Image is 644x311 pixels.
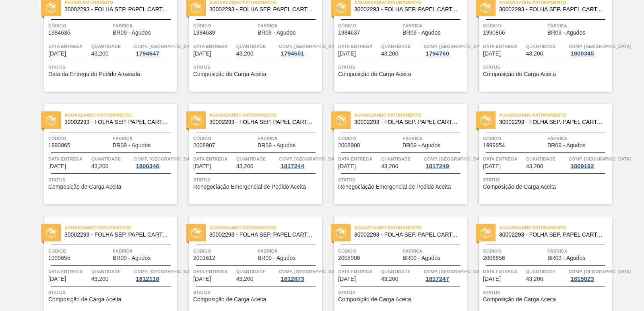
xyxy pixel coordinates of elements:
span: Quantidade [91,268,132,276]
span: 28/08/2025 [338,51,356,57]
span: Comp. Carga [569,268,631,276]
span: Quantidade [236,268,277,276]
span: Código [338,247,400,255]
span: 11/09/2025 [338,163,356,169]
span: Status [48,288,175,297]
span: 1984636 [48,30,70,36]
span: Quantidade [381,42,422,50]
span: Data entrega [338,42,379,50]
span: 43,200 [381,276,398,282]
span: BR09 - Agudos [402,30,440,36]
span: 30002293 - FOLHA SEP. PAPEL CARTAO 1200x1000M 350g [499,119,605,125]
a: Comp. [GEOGRAPHIC_DATA]1812873 [279,268,320,282]
span: 30002293 - FOLHA SEP. PAPEL CARTAO 1200x1000M 350g [209,6,316,12]
div: 1794647 [134,50,161,57]
span: BR09 - Agudos [258,142,295,148]
span: Fábrica [547,247,610,255]
div: 1794651 [279,50,305,57]
span: Fábrica [547,22,610,30]
span: Comp. Carga [569,42,631,50]
div: 1800346 [134,163,161,169]
span: 2006656 [483,255,505,261]
span: Código [48,247,111,255]
span: Aguardando Faturamento [209,224,322,232]
span: 43,200 [236,276,254,282]
span: Fábrica [402,22,465,30]
span: 43,200 [526,51,543,57]
span: Composição de Carga Aceita [483,297,556,303]
span: Status [193,288,320,297]
span: Data entrega [338,155,379,163]
span: Composição de Carga Aceita [48,297,121,303]
span: Fábrica [113,134,175,142]
span: BR09 - Agudos [113,30,151,36]
span: 30002293 - FOLHA SEP. PAPEL CARTAO 1200x1000M 350g [499,232,605,238]
span: Código [193,247,256,255]
span: Renegociação Emergencial de Pedido Aceita [193,184,306,190]
a: Comp. [GEOGRAPHIC_DATA]1800346 [134,155,175,169]
a: statusAguardando Faturamento30002293 - FOLHA SEP. PAPEL CARTAO 1200x1000M 350gCódigo1999654Fábric... [467,104,612,204]
span: Código [483,22,545,30]
span: 30002293 - FOLHA SEP. PAPEL CARTAO 1200x1000M 350g [64,119,171,125]
span: 1999654 [483,142,505,148]
span: Composição de Carga Aceita [338,297,411,303]
span: 26/08/2025 [193,51,211,57]
span: Status [48,176,175,184]
a: statusAguardando Faturamento30002293 - FOLHA SEP. PAPEL CARTAO 1200x1000M 350gCódigo2008908Fábric... [322,104,467,204]
span: Composição de Carga Aceita [193,297,266,303]
span: Data entrega [193,155,234,163]
img: status [46,115,56,126]
a: statusAguardando Faturamento30002293 - FOLHA SEP. PAPEL CARTAO 1200x1000M 350gCódigo2008907Fábric... [177,104,322,204]
a: Comp. [GEOGRAPHIC_DATA]1794647 [134,42,175,57]
span: Data entrega [193,42,234,50]
span: Data entrega [48,268,89,276]
span: 43,200 [91,51,109,57]
span: BR09 - Agudos [547,255,585,261]
img: status [481,228,491,238]
span: Quantidade [381,268,422,276]
span: Aguardando Faturamento [499,224,612,232]
span: 22/09/2025 [193,276,211,282]
span: Renegociação Emergencial de Pedido Aceita [338,184,451,190]
span: 19/09/2025 [48,276,66,282]
span: Status [193,176,320,184]
div: 1794760 [424,50,450,57]
span: Código [48,134,111,142]
span: 2008907 [193,142,215,148]
span: Aguardando Faturamento [499,111,612,119]
span: 11/09/2025 [483,163,501,169]
span: Código [48,22,111,30]
span: 2001612 [193,255,215,261]
span: BR09 - Agudos [402,142,440,148]
a: Comp. [GEOGRAPHIC_DATA]1794651 [279,42,320,57]
span: 30002293 - FOLHA SEP. PAPEL CARTAO 1200x1000M 350g [209,232,316,238]
span: Data entrega [193,268,234,276]
span: 05/09/2025 [193,163,211,169]
span: BR09 - Agudos [258,255,295,261]
span: Aguardando Faturamento [64,111,177,119]
a: Comp. [GEOGRAPHIC_DATA]1794760 [424,42,465,57]
div: 1817247 [424,276,450,282]
span: 30002293 - FOLHA SEP. PAPEL CARTAO 1200x1000M 350g [354,6,460,12]
span: Comp. Carga [279,268,341,276]
span: Data entrega [483,155,524,163]
span: BR09 - Agudos [113,142,151,148]
img: status [46,228,56,238]
a: statusAguardando Faturamento30002293 - FOLHA SEP. PAPEL CARTAO 1200x1000M 350gCódigo1990865Fábric... [32,104,177,204]
span: Fábrica [258,134,320,142]
span: BR09 - Agudos [547,142,585,148]
span: Fábrica [402,247,465,255]
span: 30002293 - FOLHA SEP. PAPEL CARTAO 1200x1000M 350g [209,119,316,125]
span: Fábrica [258,247,320,255]
img: status [191,115,201,126]
img: status [336,228,346,238]
div: 1817249 [424,163,450,169]
span: BR09 - Agudos [258,30,295,36]
span: Data entrega [483,42,524,50]
span: Status [338,288,465,297]
span: 01/09/2025 [48,163,66,169]
span: 1984639 [193,30,215,36]
img: status [481,115,491,126]
span: Status [338,176,465,184]
img: status [481,2,491,13]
